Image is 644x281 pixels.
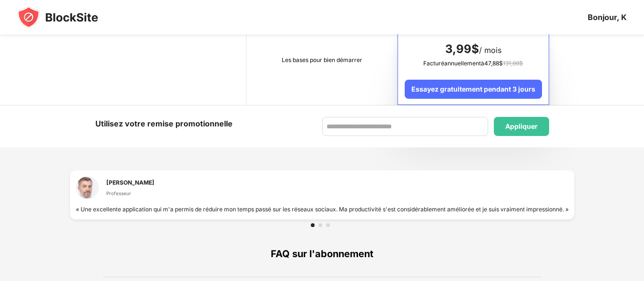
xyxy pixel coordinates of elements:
img: testimonial-1.jpg [76,176,99,199]
font: FAQ sur l'abonnement [271,248,373,260]
font: Appliquer [505,122,538,130]
font: Utilisez votre remise promotionnelle [95,119,233,128]
font: Bonjour, K [588,12,627,22]
font: 47,88 [484,60,499,67]
font: « Une excellente application qui m'a permis de réduire mon temps passé sur les réseaux sociaux. M... [76,206,569,213]
img: blocksite-icon-black.svg [17,6,98,29]
font: Professeur [106,190,131,196]
font: $ [519,60,523,67]
font: à [481,60,484,67]
font: 3,99 [445,42,471,56]
font: 131,88 [503,60,519,67]
font: Les bases pour bien démarrer [282,56,362,63]
font: Facturé [423,60,444,67]
font: / mois [479,45,501,55]
font: annuellement [444,60,481,67]
font: $ [499,60,503,67]
font: Essayez gratuitement pendant 3 jours [411,85,535,93]
font: [PERSON_NAME] [106,179,154,186]
font: $ [471,42,479,56]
